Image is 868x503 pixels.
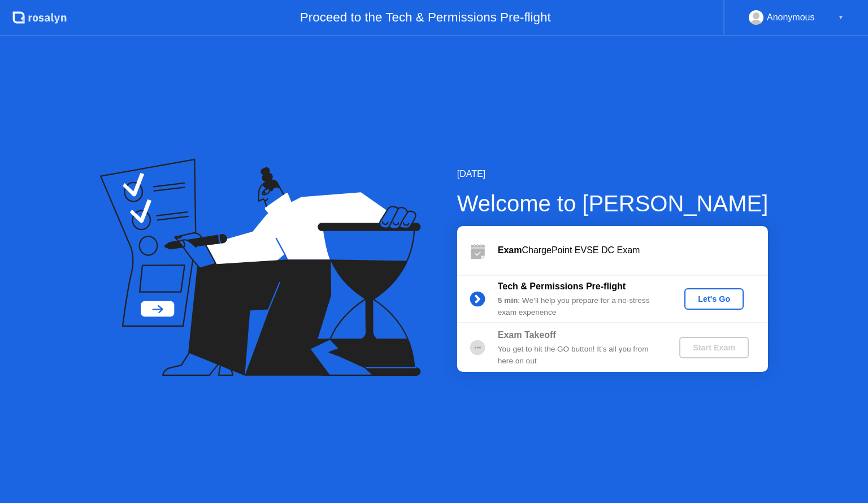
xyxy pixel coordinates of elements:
div: Start Exam [684,343,744,352]
div: ChargePoint EVSE DC Exam [498,244,768,257]
button: Start Exam [679,337,749,358]
div: Welcome to [PERSON_NAME] [457,187,769,220]
b: Tech & Permissions Pre-flight [498,281,626,291]
div: : We’ll help you prepare for a no-stress exam experience [498,295,661,318]
div: Let's Go [689,294,739,303]
div: You get to hit the GO button! It’s all you from here on out [498,344,661,367]
button: Let's Go [684,288,744,310]
b: 5 min [498,296,518,305]
div: [DATE] [457,167,769,181]
b: Exam [498,245,522,255]
div: Anonymous [767,10,815,25]
b: Exam Takeoff [498,330,556,340]
div: ▼ [838,10,844,25]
